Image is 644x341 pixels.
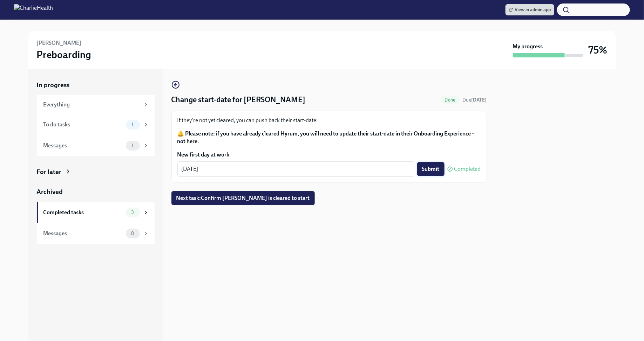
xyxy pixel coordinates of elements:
[37,167,155,176] a: For later
[37,202,155,223] a: Completed tasks3
[454,166,481,172] span: Completed
[37,223,155,244] a: Messages0
[422,166,440,173] span: Submit
[463,97,487,103] span: Due
[509,6,551,13] span: View in admin app
[171,95,306,105] h4: Change start-date for [PERSON_NAME]
[127,122,138,127] span: 1
[589,44,608,56] h3: 75%
[127,231,138,236] span: 0
[43,209,123,216] div: Completed tasks
[177,130,475,145] strong: 🔔 Please note: if you have already cleared Hyrum, you will need to update their start-date in the...
[37,135,155,156] a: Messages1
[171,191,315,205] button: Next task:Confirm [PERSON_NAME] is cleared to start
[37,81,155,90] a: In progress
[127,210,138,215] span: 3
[37,48,91,61] h3: Preboarding
[417,162,445,176] button: Submit
[14,4,53,15] img: CharlieHealth
[37,39,82,47] h6: [PERSON_NAME]
[43,230,123,237] div: Messages
[43,142,123,149] div: Messages
[37,187,155,196] a: Archived
[441,97,460,103] span: Done
[513,43,543,50] strong: My progress
[37,95,155,114] a: Everything
[176,195,310,202] span: Next task : Confirm [PERSON_NAME] is cleared to start
[177,151,481,159] label: New first day at work
[463,97,487,103] span: August 28th, 2025 08:00
[127,143,138,148] span: 1
[177,117,481,124] p: If they're not yet cleared, you can push back their start-date:
[43,101,140,109] div: Everything
[37,114,155,135] a: To do tasks1
[182,165,410,173] textarea: [DATE]
[43,121,123,128] div: To do tasks
[37,167,62,176] div: For later
[472,97,487,103] strong: [DATE]
[506,4,554,15] a: View in admin app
